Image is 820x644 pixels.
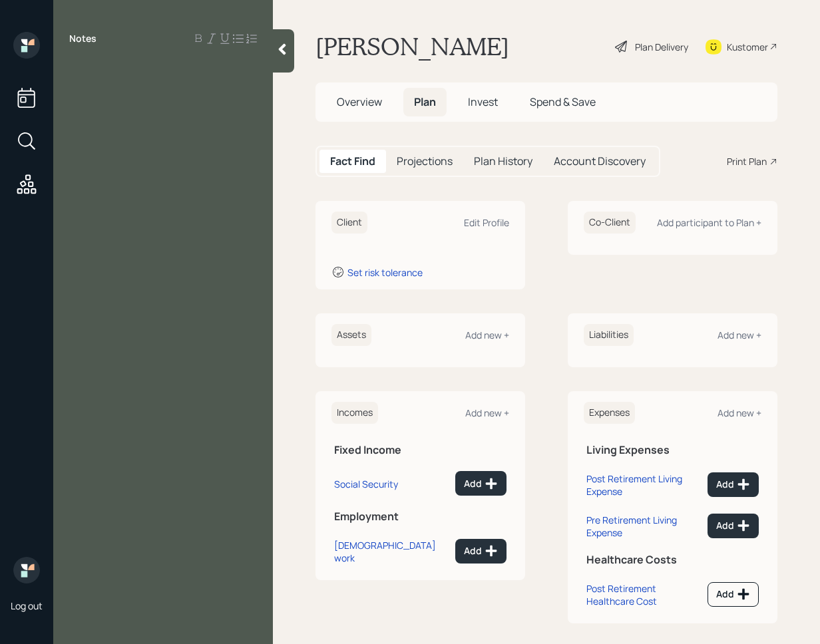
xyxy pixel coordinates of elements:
div: Social Security [334,478,398,490]
h5: Living Expenses [586,444,759,456]
h6: Assets [331,324,371,346]
div: Post Retirement Healthcare Cost [586,582,702,607]
h6: Incomes [331,402,378,424]
div: Add new + [717,406,761,419]
span: Overview [337,94,382,109]
h5: Projections [397,155,453,168]
div: Add new + [717,329,761,341]
div: Pre Retirement Living Expense [586,514,702,539]
label: Notes [69,32,97,45]
h5: Plan History [474,155,532,168]
h5: Fact Find [330,155,375,168]
div: Add new + [465,406,509,419]
h6: Client [331,212,367,234]
div: Set risk tolerance [347,266,423,279]
h5: Healthcare Costs [586,554,759,566]
h6: Liabilities [584,324,634,346]
h1: [PERSON_NAME] [315,32,509,61]
div: Add participant to Plan + [657,216,761,229]
div: Add [716,587,750,601]
button: Add [455,471,507,496]
div: Edit Profile [464,216,509,229]
span: Spend & Save [530,94,596,109]
h6: Expenses [584,402,635,424]
div: Add [716,478,750,491]
div: Kustomer [727,40,768,54]
div: Post Retirement Living Expense [586,472,702,498]
button: Add [708,472,759,497]
h5: Account Discovery [554,155,646,168]
div: Log out [11,599,43,612]
h5: Fixed Income [334,444,507,456]
span: Invest [468,94,498,109]
button: Add [708,582,759,607]
div: Plan Delivery [635,40,688,54]
h6: Co-Client [584,212,636,234]
div: Add new + [465,329,509,341]
img: retirable_logo.png [13,557,40,583]
span: Plan [414,94,436,109]
div: Add [464,544,498,558]
h5: Employment [334,510,507,523]
div: Add [464,477,498,490]
button: Add [708,514,759,538]
div: Print Plan [727,154,767,168]
button: Add [455,539,507,563]
div: Add [716,519,750,532]
div: [DEMOGRAPHIC_DATA] work [334,539,450,564]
